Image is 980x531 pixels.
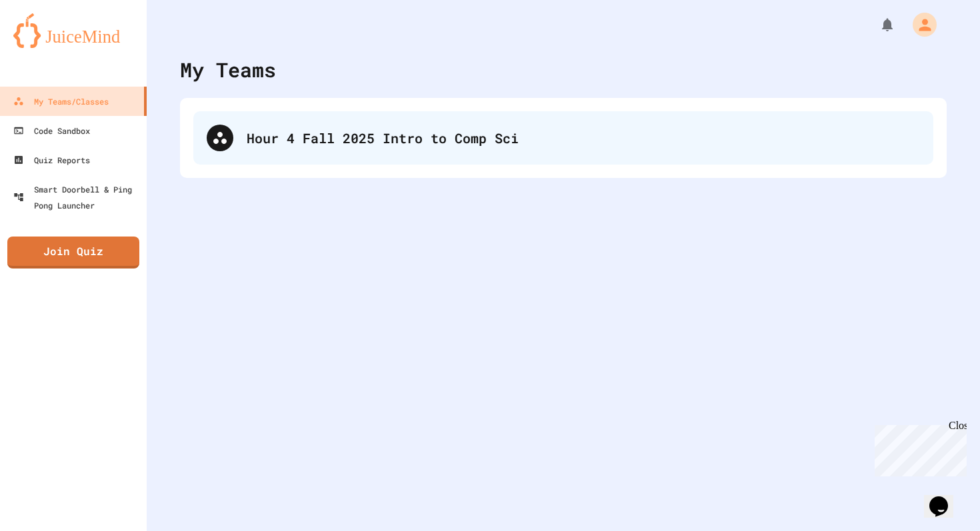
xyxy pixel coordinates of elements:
div: Chat with us now!Close [5,5,92,85]
div: Quiz Reports [13,152,90,168]
div: Smart Doorbell & Ping Pong Launcher [13,181,141,213]
a: Join Quiz [7,237,139,268]
div: Code Sandbox [13,123,90,139]
div: My Teams [180,55,276,85]
div: Hour 4 Fall 2025 Intro to Comp Sci [193,111,933,165]
div: My Account [899,9,940,40]
iframe: chat widget [869,420,967,476]
iframe: chat widget [924,478,967,518]
div: My Notifications [855,13,899,36]
img: logo-orange.svg [13,13,133,48]
div: My Teams/Classes [13,93,109,109]
div: Hour 4 Fall 2025 Intro to Comp Sci [247,128,920,148]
